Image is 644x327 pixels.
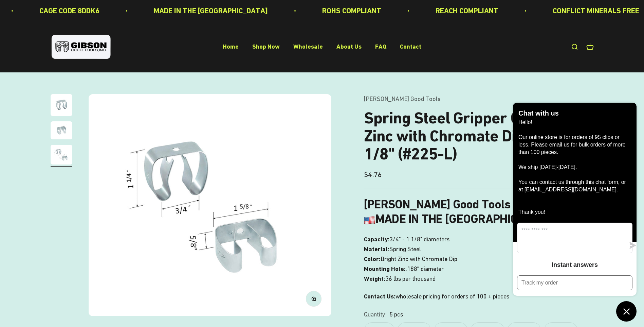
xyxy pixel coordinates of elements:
[436,5,498,17] p: REACH COMPLIANT
[364,236,389,243] b: Capacity:
[364,292,594,302] p: wholesale pricing for orders of 100 + pieces
[389,310,403,320] variant-option-value: 5 pcs
[364,275,385,282] b: Weight:
[51,121,72,139] img: close up of a spring steel gripper clip, tool clip, durable, secure holding, Excellent corrosion ...
[364,235,594,283] p: 3/4" - 1 1/8" diameters
[553,5,639,17] p: CONFLICT MINERALS FREE
[51,145,72,167] button: Go to item 3
[385,274,436,284] span: 36 lbs per thousand
[322,5,381,17] p: ROHS COMPLIANT
[51,94,72,118] button: Go to item 1
[381,254,457,264] span: Bright Zinc with Chromate Dip
[511,103,639,322] inbox-online-store-chat: Shopify online store chat
[364,109,594,163] h1: Spring Steel Gripper Clip - Bright Zinc with Chromate Dip - 3/4"-1 1/8" (#225-L)
[293,43,323,50] a: Wholesale
[252,43,280,50] a: Shop Now
[364,293,395,300] strong: Contact Us:
[406,264,444,274] span: .188″ diameter
[364,245,389,253] b: Material:
[223,43,239,50] a: Home
[364,197,539,211] b: [PERSON_NAME] Good Tools -
[336,43,362,50] a: About Us
[364,310,387,320] legend: Quantity:
[89,94,331,316] img: close up of a spring steel gripper clip, tool clip, durable, secure holding, Excellent corrosion ...
[364,265,406,272] b: Mounting Hole:
[364,169,382,180] sale-price: $4.76
[375,43,386,50] a: FAQ
[51,94,72,116] img: Gripper clip, made & shipped from the USA!
[400,43,421,50] a: Contact
[364,255,381,262] b: Color:
[154,5,268,17] p: MADE IN THE [GEOGRAPHIC_DATA]
[364,95,440,102] a: [PERSON_NAME] Good Tools
[39,5,99,17] p: CAGE CODE 8DDK6
[389,244,421,254] span: Spring Steel
[364,212,567,226] b: MADE IN THE [GEOGRAPHIC_DATA]
[51,145,72,165] img: close up of a spring steel gripper clip, tool clip, durable, secure holding, Excellent corrosion ...
[51,121,72,141] button: Go to item 2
